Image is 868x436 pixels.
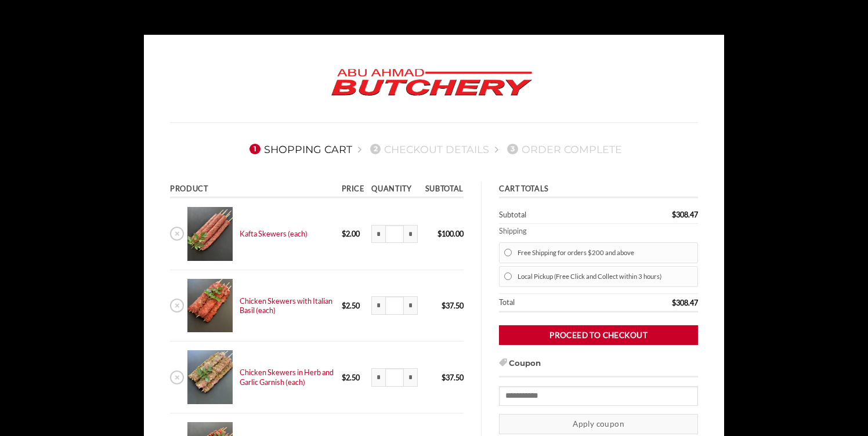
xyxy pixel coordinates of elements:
th: Subtotal [421,181,463,198]
a: Proceed to checkout [499,325,698,346]
th: Total [499,294,601,313]
input: Increase quantity of Kafta Skewers (each) [404,225,418,244]
th: Subtotal [499,206,601,224]
th: Cart totals [499,181,698,198]
a: Chicken Skewers with Italian Basil (each) [240,296,332,315]
bdi: 2.50 [342,301,360,310]
span: $ [672,298,676,307]
img: Cart [187,350,232,404]
bdi: 37.50 [442,373,464,382]
input: Increase quantity of Chicken Skewers with Italian Basil (each) [404,296,418,315]
bdi: 2.00 [342,229,360,238]
img: Cart [187,279,232,333]
a: Remove Kafta Skewers (each) from cart [170,227,184,241]
a: 2Checkout details [367,143,490,155]
input: Product quantity [385,225,404,244]
img: Abu Ahmad Butchery [321,61,542,105]
span: $ [342,229,346,238]
span: $ [672,210,676,219]
span: $ [442,301,446,310]
span: $ [442,373,446,382]
input: Reduce quantity of Chicken Skewers in Herb and Garlic Garnish (each) [371,368,385,387]
label: Free Shipping for orders $200 and above [517,245,693,260]
a: Remove Chicken Skewers with Italian Basil (each) from cart [170,299,184,313]
input: Increase quantity of Chicken Skewers in Herb and Garlic Garnish (each) [404,368,418,387]
label: Local Pickup (Free Click and Collect within 3 hours) [517,269,693,284]
span: 2 [370,144,381,154]
span: $ [437,229,442,238]
span: $ [342,301,346,310]
input: Reduce quantity of Chicken Skewers with Italian Basil (each) [371,296,385,315]
a: 1Shopping Cart [246,143,352,155]
th: Quantity [368,181,421,198]
bdi: 100.00 [437,229,464,238]
bdi: 2.50 [342,373,360,382]
span: 1 [249,144,260,154]
th: Product [170,181,338,198]
button: Apply coupon [499,414,698,434]
span: $ [342,373,346,382]
a: Chicken Skewers in Herb and Garlic Garnish (each) [240,368,334,386]
input: Product quantity [385,296,404,315]
h3: Coupon [499,358,698,377]
bdi: 37.50 [442,301,464,310]
nav: Checkout steps [170,134,698,164]
th: Shipping [499,224,698,239]
bdi: 308.47 [672,298,698,307]
a: Kafta Skewers (each) [240,229,308,238]
a: Remove Chicken Skewers in Herb and Garlic Garnish (each) from cart [170,370,184,384]
input: Product quantity [385,368,404,387]
bdi: 308.47 [672,210,698,219]
th: Price [338,181,368,198]
input: Reduce quantity of Kafta Skewers (each) [371,225,385,244]
img: Cart [187,207,232,261]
